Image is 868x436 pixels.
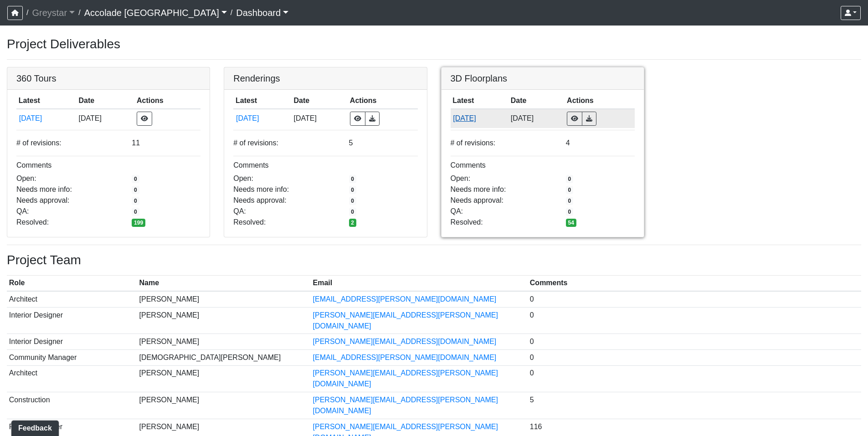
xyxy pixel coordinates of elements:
[7,392,137,419] td: Construction
[75,4,84,22] span: /
[84,4,227,22] a: Accolade [GEOGRAPHIC_DATA]
[7,365,137,392] td: Architect
[137,349,311,365] td: [DEMOGRAPHIC_DATA][PERSON_NAME]
[233,109,291,128] td: 2y7FTPhwTQ45EmZBLS6Pka
[227,4,236,22] span: /
[311,276,528,292] th: Email
[7,291,137,307] td: Architect
[313,295,497,303] a: [EMAIL_ADDRESS][PERSON_NAME][DOMAIN_NAME]
[7,418,61,436] iframe: Ybug feedback widget
[313,338,497,345] a: [PERSON_NAME][EMAIL_ADDRESS][DOMAIN_NAME]
[7,276,137,292] th: Role
[7,252,861,268] h3: Project Team
[528,276,861,292] th: Comments
[7,307,137,334] td: Interior Designer
[313,354,497,361] a: [EMAIL_ADDRESS][PERSON_NAME][DOMAIN_NAME]
[137,276,311,292] th: Name
[7,349,137,365] td: Community Manager
[313,369,498,388] a: [PERSON_NAME][EMAIL_ADDRESS][PERSON_NAME][DOMAIN_NAME]
[528,392,861,419] td: 5
[137,291,311,307] td: [PERSON_NAME]
[32,4,75,22] a: Greystar
[137,365,311,392] td: [PERSON_NAME]
[236,113,289,124] button: [DATE]
[236,4,288,22] a: Dashboard
[528,291,861,307] td: 0
[7,36,861,52] h3: Project Deliverables
[7,334,137,350] td: Interior Designer
[528,307,861,334] td: 0
[23,4,32,22] span: /
[313,396,498,415] a: [PERSON_NAME][EMAIL_ADDRESS][PERSON_NAME][DOMAIN_NAME]
[313,311,498,330] a: [PERSON_NAME][EMAIL_ADDRESS][PERSON_NAME][DOMAIN_NAME]
[528,365,861,392] td: 0
[19,113,74,124] button: [DATE]
[528,334,861,350] td: 0
[452,113,506,124] button: [DATE]
[451,109,508,128] td: 38nzUaS3wFJEbsEzCamPUh
[137,334,311,350] td: [PERSON_NAME]
[137,392,311,419] td: [PERSON_NAME]
[137,307,311,334] td: [PERSON_NAME]
[16,109,77,128] td: ryyPs3UFV1c8KrFdQT6GsJ
[528,349,861,365] td: 0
